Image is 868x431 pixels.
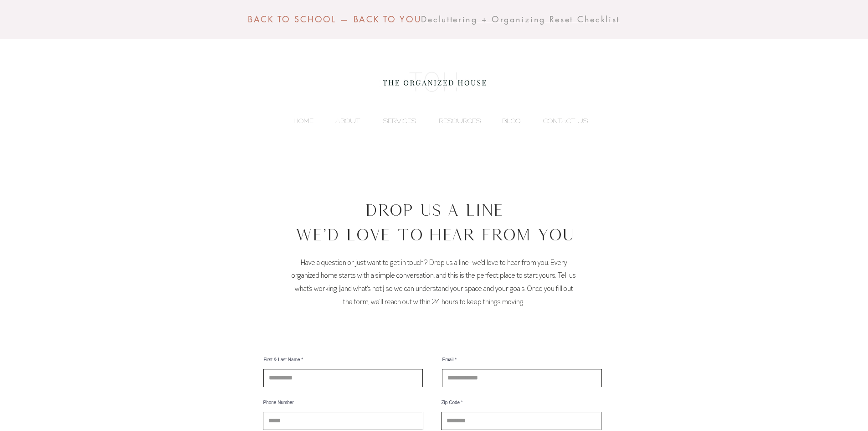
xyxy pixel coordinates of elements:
[263,400,423,405] label: Phone Number
[421,14,620,25] a: Decluttering + Organizing Reset Checklist
[263,358,423,362] label: First & Last Name
[276,114,318,128] a: HOME
[442,358,602,362] label: Email
[379,64,490,100] img: the organized house
[441,400,601,405] label: Zip Code
[331,114,365,128] p: ABOUT
[485,114,525,128] a: BLOG
[365,114,421,128] a: SERVICES
[498,114,525,128] p: BLOG
[248,14,421,25] span: BACK TO SCHOOL — BACK TO YOU
[525,114,592,128] a: CONTACT US
[421,114,485,128] a: RESOURCES
[289,114,318,128] p: HOME
[318,114,365,128] a: ABOUT
[379,114,421,128] p: SERVICES
[211,197,657,247] h1: Drop Us a Line We'd Love to Hear from You
[539,114,592,128] p: CONTACT US
[434,114,485,128] p: RESOURCES
[292,258,576,306] span: Have a question or just want to get in touch? Drop us a line—we’d love to hear from you. Every or...
[276,114,592,128] nav: Site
